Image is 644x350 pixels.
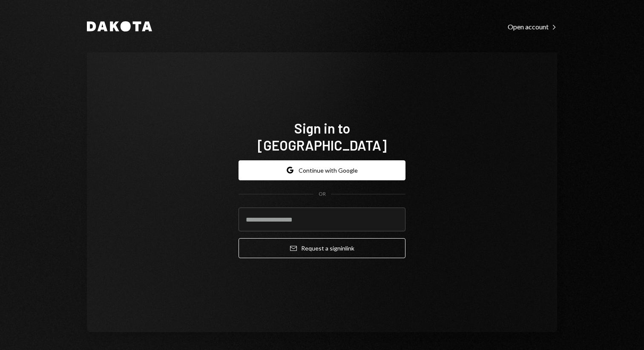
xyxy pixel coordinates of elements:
div: Open account [508,23,557,31]
button: Request a signinlink [239,238,405,258]
button: Continue with Google [239,160,405,180]
div: OR [319,191,326,198]
h1: Sign in to [GEOGRAPHIC_DATA] [239,120,405,154]
a: Open account [508,22,557,31]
